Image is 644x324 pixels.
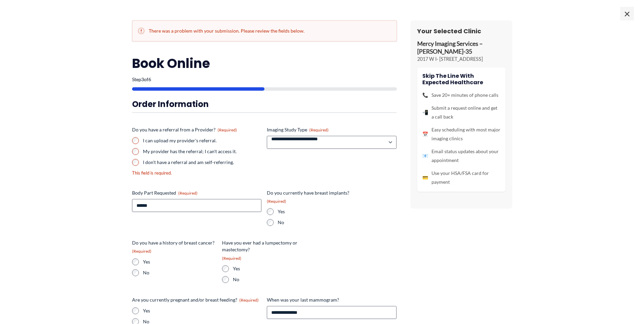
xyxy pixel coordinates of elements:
[620,7,634,20] span: ×
[233,276,307,283] label: No
[138,28,391,34] h2: There was a problem with your submission. Please review the fields below.
[278,208,351,215] label: Yes
[422,130,428,139] span: 📅
[422,91,500,100] li: Save 20+ minutes of phone calls
[422,173,428,182] span: 💳
[267,296,397,303] label: When was your last mammogram?
[143,148,262,155] label: My provider has the referral; I can't access it.
[143,307,262,314] label: Yes
[132,296,259,303] legend: Are you currently pregnant and/or breast feeding?
[132,190,262,196] label: Body Part Requested
[222,256,241,261] span: (Required)
[143,159,262,166] label: I don't have a referral and am self-referring.
[278,219,351,226] label: No
[422,147,500,165] li: Email status updates about your appointment
[143,258,217,265] label: Yes
[267,199,286,204] span: (Required)
[267,126,397,133] label: Imaging Study Type
[132,126,237,133] legend: Do you have a referral from a Provider?
[309,127,329,132] span: (Required)
[148,76,151,82] span: 6
[222,239,307,261] legend: Have you ever had a lumpectomy or mastectomy?
[132,55,397,72] h2: Book Online
[417,40,505,56] p: Mercy Imaging Services – [PERSON_NAME]-35
[267,190,351,204] legend: Do you currently have breast implants?
[132,170,262,176] div: This field is required.
[132,99,397,109] h3: Order Information
[143,269,217,276] label: No
[422,125,500,143] li: Easy scheduling with most major imaging clinics
[132,239,217,254] legend: Do you have a history of breast cancer?
[233,265,307,272] label: Yes
[417,56,505,62] p: 2017 W I- [STREET_ADDRESS]
[422,91,428,100] span: 📞
[132,77,397,82] p: Step of
[422,73,500,86] h4: Skip the line with Expected Healthcare
[417,27,505,35] h3: Your Selected Clinic
[239,298,259,303] span: (Required)
[132,249,151,254] span: (Required)
[218,127,237,132] span: (Required)
[422,151,428,160] span: 📧
[422,108,428,117] span: 📲
[143,137,262,144] label: I can upload my provider's referral.
[422,104,500,121] li: Submit a request online and get a call back
[141,76,144,82] span: 3
[422,169,500,186] li: Use your HSA/FSA card for payment
[178,191,198,196] span: (Required)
